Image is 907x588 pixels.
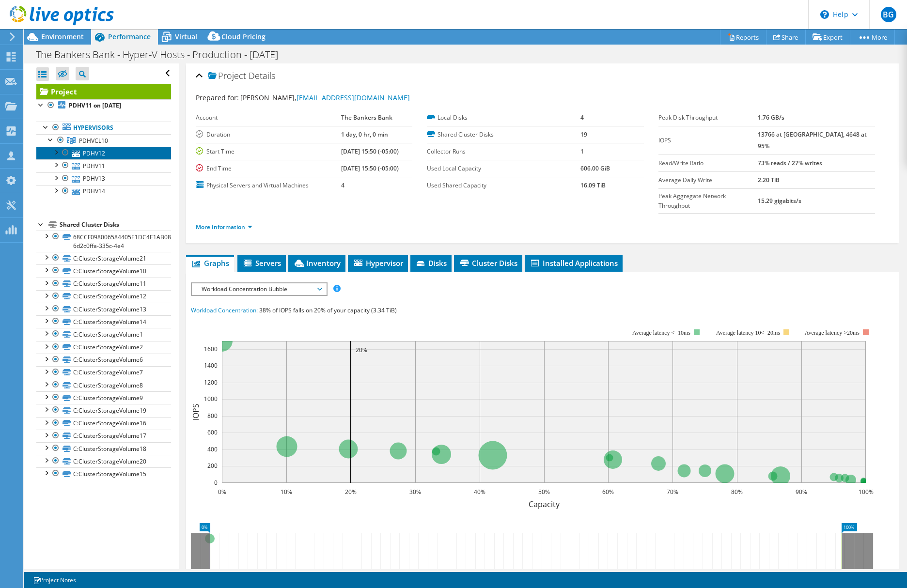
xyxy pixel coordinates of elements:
[427,147,580,156] label: Collector Runs
[766,30,806,45] a: Share
[758,130,867,150] b: 13766 at [GEOGRAPHIC_DATA], 4648 at 95%
[580,130,587,139] b: 19
[36,303,171,315] a: C:ClusterStorageVolume13
[41,32,84,41] span: Environment
[36,366,171,379] a: C:ClusterStorageVolume7
[36,354,171,366] a: C:ClusterStorageVolume6
[850,30,895,45] a: More
[341,164,399,172] b: [DATE] 15:50 (-05:00)
[528,499,560,510] text: Capacity
[36,122,171,134] a: Hypervisors
[796,488,807,496] text: 90%
[658,191,758,211] label: Peak Aggregate Network Throughput
[36,159,171,172] a: PDHV11
[60,219,171,231] div: Shared Cluster Disks
[242,258,281,268] span: Servers
[36,231,171,252] a: 68CCF098006584405E1DC4E1AB0886AE-6d2c0ffa-335c-4e4
[36,278,171,290] a: C:ClusterStorageVolume11
[207,428,218,436] text: 600
[293,258,341,268] span: Inventory
[758,176,780,184] b: 2.20 TiB
[716,329,780,336] tspan: Average latency 10<=20ms
[36,391,171,404] a: C:ClusterStorageVolume9
[207,412,218,420] text: 800
[196,130,341,139] label: Duration
[191,258,229,268] span: Graphs
[658,158,758,168] label: Read/Write Ratio
[36,341,171,354] a: C:ClusterStorageVolume2
[221,32,266,41] span: Cloud Pricing
[758,159,822,167] b: 73% reads / 27% writes
[356,346,367,354] text: 20%
[36,290,171,303] a: C:ClusterStorageVolume12
[341,130,388,139] b: 1 day, 0 hr, 0 min
[196,113,341,123] label: Account
[658,136,758,145] label: IOPS
[538,488,550,496] text: 50%
[36,442,171,455] a: C:ClusterStorageVolume18
[36,134,171,147] a: PDHVCL10
[720,30,766,45] a: Reports
[36,379,171,391] a: C:ClusterStorageVolume8
[196,93,239,102] label: Prepared for:
[36,84,171,99] a: Project
[191,306,258,314] span: Workload Concentration:
[345,488,357,496] text: 20%
[427,130,580,139] label: Shared Cluster Disks
[108,32,151,41] span: Performance
[881,7,896,22] span: BG
[36,328,171,340] a: C:ClusterStorageVolume1
[820,10,829,19] svg: \n
[474,488,485,496] text: 40%
[658,175,758,185] label: Average Daily Write
[36,467,171,480] a: C:ClusterStorageVolume15
[858,488,873,496] text: 100%
[259,306,397,314] span: 38% of IOPS falls on 20% of your capacity (3.34 TiB)
[805,329,860,336] text: Average latency >20ms
[36,417,171,430] a: C:ClusterStorageVolume16
[658,113,758,123] label: Peak Disk Throughput
[36,404,171,417] a: C:ClusterStorageVolume19
[353,258,403,268] span: Hypervisor
[580,181,606,189] b: 16.09 TiB
[31,49,293,60] h1: The Bankers Bank - Hyper-V Hosts - Production - [DATE]
[341,113,392,122] b: The Bankers Bank
[580,113,584,122] b: 4
[36,315,171,328] a: C:ClusterStorageVolume14
[297,93,410,102] a: [EMAIL_ADDRESS][DOMAIN_NAME]
[580,164,610,172] b: 606.00 GiB
[341,147,399,155] b: [DATE] 15:50 (-05:00)
[758,113,784,122] b: 1.76 GB/s
[196,223,252,231] a: More Information
[36,455,171,467] a: C:ClusterStorageVolume20
[240,93,410,102] span: [PERSON_NAME],
[667,488,678,496] text: 70%
[214,479,218,487] text: 0
[204,395,218,403] text: 1000
[427,164,580,173] label: Used Local Capacity
[207,462,218,470] text: 200
[36,99,171,112] a: PDHV11 on [DATE]
[249,70,275,81] span: Details
[36,264,171,277] a: C:ClusterStorageVolume10
[207,445,218,453] text: 400
[196,164,341,173] label: End Time
[415,258,447,268] span: Disks
[218,488,226,496] text: 0%
[26,574,83,586] a: Project Notes
[580,147,584,155] b: 1
[208,71,246,81] span: Project
[632,329,690,336] tspan: Average latency <=10ms
[204,378,218,387] text: 1200
[409,488,421,496] text: 30%
[204,361,218,370] text: 1400
[197,283,321,295] span: Workload Concentration Bubble
[36,430,171,442] a: C:ClusterStorageVolume17
[79,137,108,145] span: PDHVCL10
[530,258,618,268] span: Installed Applications
[758,197,801,205] b: 15.29 gigabits/s
[281,488,292,496] text: 10%
[204,345,218,353] text: 1600
[602,488,614,496] text: 60%
[427,113,580,123] label: Local Disks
